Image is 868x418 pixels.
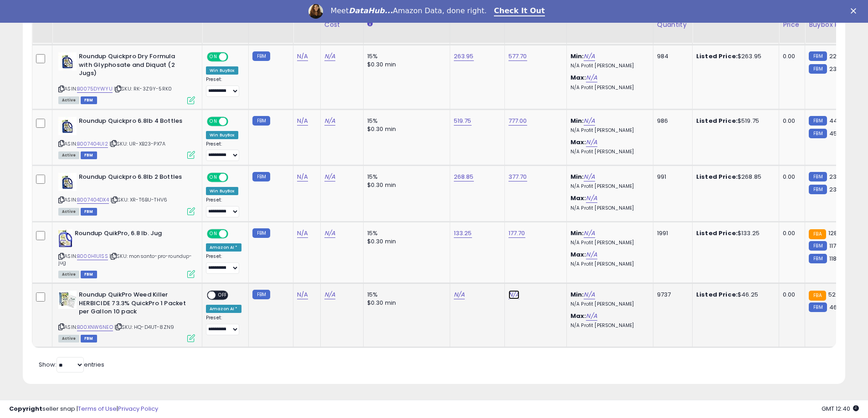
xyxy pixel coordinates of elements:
div: 15% [367,229,443,237]
span: 234.6 [829,65,846,73]
span: OFF [227,53,241,61]
small: FBM [809,302,827,312]
div: $0.30 min [367,60,443,69]
div: $263.95 [696,52,772,60]
a: 577.70 [508,52,527,61]
span: | SKU: XR-T6BU-THV6 [110,196,167,203]
small: FBM [252,172,270,181]
a: 519.75 [454,116,472,126]
b: Listed Price: [696,52,738,60]
a: N/A [297,52,308,61]
a: N/A [297,290,308,299]
a: B0075DYWYU [77,85,113,93]
div: ASIN: [58,52,195,103]
small: FBM [809,64,827,74]
a: N/A [584,229,595,238]
div: 986 [657,117,685,125]
div: $0.30 min [367,299,443,307]
div: 9737 [657,291,685,299]
span: All listings currently available for purchase on Amazon [58,96,79,104]
a: 777.00 [508,116,527,126]
p: N/A Profit [PERSON_NAME] [570,205,646,212]
p: N/A Profit [PERSON_NAME] [570,261,646,267]
div: $268.85 [696,173,772,181]
a: N/A [297,116,308,126]
div: 0.00 [783,291,798,299]
b: Min: [570,229,584,237]
a: 377.70 [508,172,527,181]
span: 448.18 [829,116,848,125]
a: N/A [297,229,308,238]
img: 51XpYHxsCPL._SL40_.jpg [58,291,77,309]
b: Max: [570,250,586,259]
a: N/A [324,172,335,181]
span: | SKU: HQ-D4UT-8ZN9 [114,323,174,331]
div: ASIN: [58,229,195,277]
div: Meet Amazon Data, done right. [330,6,487,15]
a: N/A [586,73,597,82]
b: Max: [570,73,586,82]
b: Roundup Quickpro 6.8lb 2 Bottles [79,173,190,184]
p: N/A Profit [PERSON_NAME] [570,183,646,190]
div: Amazon AI * [206,243,241,252]
span: 227.78 [829,52,848,60]
a: 263.95 [454,52,474,61]
small: FBA [809,291,826,301]
span: 117.17 [829,242,843,250]
span: 455 [829,129,841,138]
span: OFF [227,174,241,181]
b: Roundup Quickpro Dry Formula with Glyphosate and Diquat (2 Jugs) [79,52,190,80]
span: | SKU: RK-3Z9Y-5RK0 [114,85,172,92]
a: N/A [324,290,335,299]
p: N/A Profit [PERSON_NAME] [570,301,646,307]
span: OFF [227,117,241,125]
div: ASIN: [58,173,195,214]
span: 128.63 [828,229,847,237]
div: Close [851,8,860,14]
span: FBM [81,208,97,216]
a: B007404UI2 [77,140,108,148]
a: 268.85 [454,172,474,181]
span: | SKU: UR-XB23-PX7A [109,140,165,147]
span: ON [208,53,219,61]
b: Roundup Quickpro 6.8lb 4 Bottles [79,117,190,128]
p: N/A Profit [PERSON_NAME] [570,127,646,134]
small: FBM [809,185,827,194]
div: ASIN: [58,291,195,341]
a: N/A [586,194,597,203]
small: Amazon Fees. [367,20,373,28]
span: 52.29 [828,290,845,299]
p: N/A Profit [PERSON_NAME] [570,240,646,246]
div: 984 [657,52,685,60]
span: FBM [81,151,97,159]
a: N/A [586,312,597,321]
small: FBM [252,228,270,238]
div: 1991 [657,229,685,237]
img: Profile image for Georgie [308,4,323,19]
div: $133.25 [696,229,772,237]
a: N/A [584,116,595,126]
a: 177.70 [508,229,525,238]
a: N/A [508,290,519,299]
div: 15% [367,52,443,60]
div: 0.00 [783,173,798,181]
span: OFF [227,230,241,238]
span: 2025-08-18 12:40 GMT [822,404,859,413]
small: FBM [252,51,270,61]
div: $519.75 [696,117,772,125]
small: FBM [809,51,827,61]
div: Win BuyBox [206,66,238,75]
span: All listings currently available for purchase on Amazon [58,271,79,278]
small: FBM [252,116,270,126]
div: Preset: [206,141,241,161]
img: 514UpEPh6ML._SL40_.jpg [58,229,72,247]
span: All listings currently available for purchase on Amazon [58,335,79,342]
div: 0.00 [783,117,798,125]
span: All listings currently available for purchase on Amazon [58,151,79,159]
span: | SKU: monsanto-pro-roundup-jug [58,252,192,266]
a: Terms of Use [78,404,117,413]
small: FBM [809,172,827,181]
b: Max: [570,312,586,320]
div: Amazon AI * [206,305,241,313]
small: FBA [809,229,826,239]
